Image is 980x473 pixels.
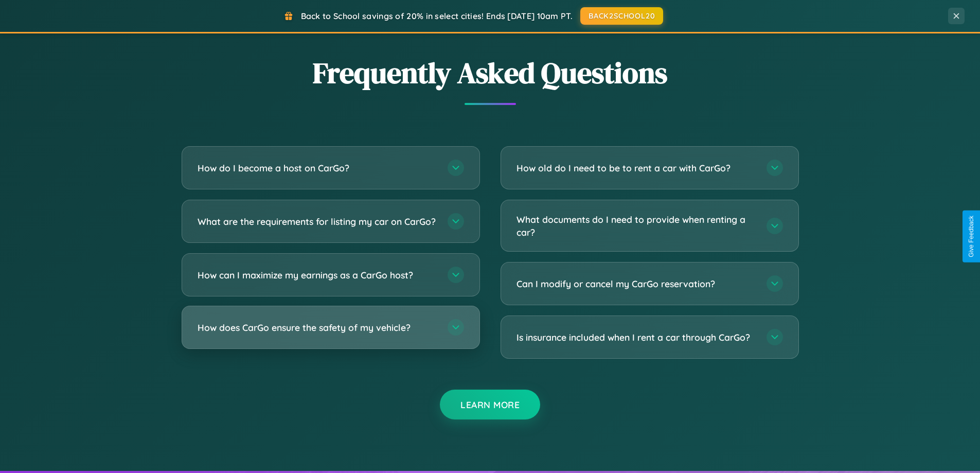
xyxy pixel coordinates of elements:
[198,321,437,334] h3: How does CarGo ensure the safety of my vehicle?
[516,162,756,174] h3: How old do I need to be to rent a car with CarGo?
[516,213,756,238] h3: What documents do I need to provide when renting a car?
[516,277,756,290] h3: Can I modify or cancel my CarGo reservation?
[516,331,756,344] h3: Is insurance included when I rent a car through CarGo?
[580,7,663,25] button: BACK2SCHOOL20
[182,53,799,93] h2: Frequently Asked Questions
[301,11,573,21] span: Back to School savings of 20% in select cities! Ends [DATE] 10am PT.
[968,216,975,257] div: Give Feedback
[198,162,437,174] h3: How do I become a host on CarGo?
[198,269,437,282] h3: How can I maximize my earnings as a CarGo host?
[198,215,437,228] h3: What are the requirements for listing my car on CarGo?
[440,390,540,419] button: Learn More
